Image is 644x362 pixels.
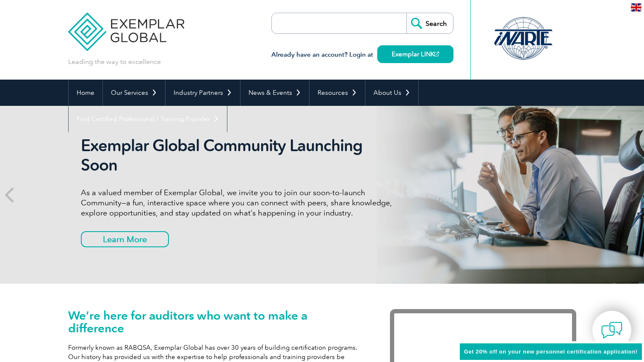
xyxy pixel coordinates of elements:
[271,50,453,60] h3: Already have an account? Login at
[631,3,641,11] img: en
[406,13,453,33] input: Search
[365,80,418,106] a: About Us
[240,80,309,106] a: News & Events
[464,348,638,355] span: Get 20% off on your new personnel certification application!
[103,80,165,106] a: Our Services
[310,80,365,106] a: Resources
[68,57,161,66] p: Leading the way to excellence
[69,106,227,132] a: Find Certified Professional / Training Provider
[377,45,453,63] a: Exemplar LINK
[69,80,102,106] a: Home
[601,320,622,341] img: contact-chat.png
[81,136,398,175] h2: Exemplar Global Community Launching Soon
[68,309,365,334] h1: We’re here for auditors who want to make a difference
[81,231,169,247] a: Learn More
[81,188,398,218] p: As a valued member of Exemplar Global, we invite you to join our soon-to-launch Community—a fun, ...
[434,52,439,56] img: open_square.png
[166,80,240,106] a: Industry Partners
